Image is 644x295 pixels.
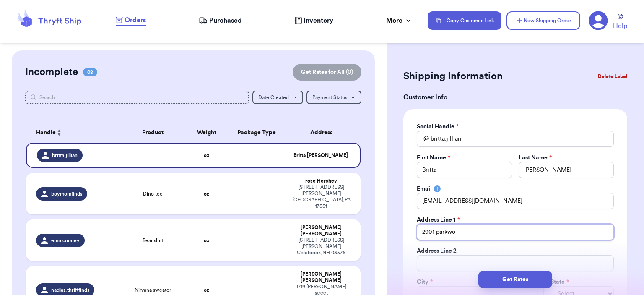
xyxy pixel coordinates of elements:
[292,225,351,237] div: [PERSON_NAME] [PERSON_NAME]
[478,271,552,288] button: Get Rates
[209,16,242,26] span: Purchased
[292,152,350,159] div: Britta [PERSON_NAME]
[143,237,164,244] span: Bear shirt
[417,216,460,224] label: Address Line 1
[292,271,351,284] div: [PERSON_NAME] [PERSON_NAME]
[51,191,82,197] span: boymomfinds
[595,67,631,86] button: Delete Label
[403,70,503,83] h2: Shipping Information
[613,14,627,31] a: Help
[83,68,97,76] span: 08
[292,178,351,184] div: rose Hershey
[613,21,627,31] span: Help
[306,91,361,104] button: Payment Status
[125,15,146,25] span: Orders
[143,191,163,197] span: Dino tee
[417,185,432,193] label: Email
[287,123,361,143] th: Address
[417,154,450,162] label: First Name
[56,128,62,138] button: Sort ascending
[119,123,187,143] th: Product
[204,191,209,196] strong: oz
[292,237,351,256] div: [STREET_ADDRESS][PERSON_NAME] Colebrook , NH 03576
[25,91,249,104] input: Search
[204,153,209,158] strong: oz
[417,247,457,255] label: Address Line 2
[36,128,56,137] span: Handle
[204,287,209,292] strong: oz
[258,95,289,100] span: Date Created
[304,16,333,26] span: Inventory
[312,95,347,100] span: Payment Status
[25,65,78,79] h2: Incomplete
[227,123,287,143] th: Package Type
[417,131,429,147] div: @
[428,11,501,30] button: Copy Customer Link
[417,123,459,131] label: Social Handle
[52,152,78,159] span: britta.jillian
[116,15,146,26] a: Orders
[204,238,209,243] strong: oz
[199,16,242,26] a: Purchased
[51,287,89,293] span: nadias.thriftfinds
[135,287,171,293] span: Nirvana sweater
[51,237,80,244] span: emmcooney
[294,16,333,26] a: Inventory
[252,91,303,104] button: Date Created
[293,64,361,81] button: Get Rates for All (0)
[386,16,413,26] div: More
[519,154,552,162] label: Last Name
[403,92,627,102] h3: Customer Info
[187,123,227,143] th: Weight
[506,11,580,30] button: New Shipping Order
[292,184,351,209] div: [STREET_ADDRESS][PERSON_NAME] [GEOGRAPHIC_DATA] , PA 17551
